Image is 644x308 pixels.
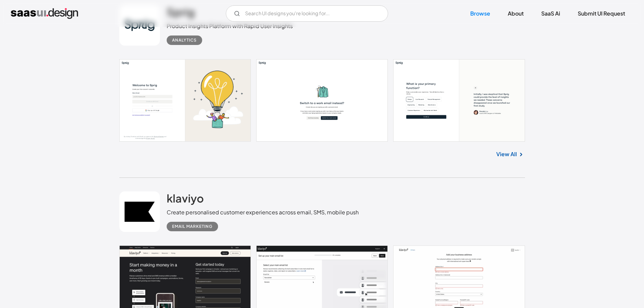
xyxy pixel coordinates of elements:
a: Browse [462,6,498,21]
a: Submit UI Request [570,6,633,21]
h2: klaviyo [167,191,204,205]
a: home [11,8,78,19]
a: klaviyo [167,191,204,208]
div: Email Marketing [172,222,213,231]
div: Analytics [172,36,197,44]
div: Create personalised customer experiences across email, SMS, mobile push [167,208,359,216]
input: Search UI designs you're looking for... [226,5,388,22]
a: SaaS Ai [533,6,568,21]
form: Email Form [226,5,388,22]
a: About [500,6,532,21]
a: View All [496,150,517,158]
